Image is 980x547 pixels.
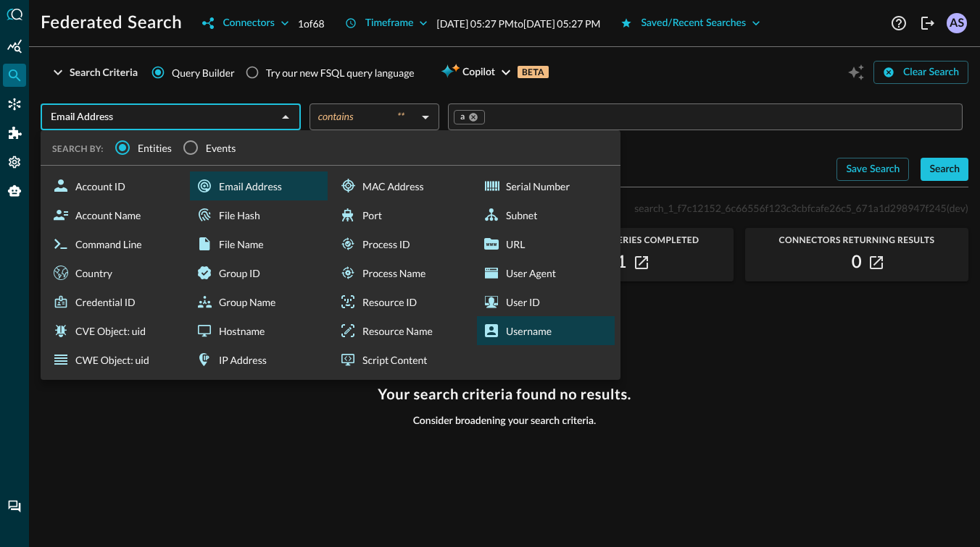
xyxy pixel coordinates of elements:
[190,229,328,258] div: File Name
[462,64,495,82] span: Copilot
[266,65,415,80] div: Try our new FSQL query language
[617,251,627,274] h2: 1
[333,287,471,316] div: Resource ID
[333,316,471,345] div: Resource Name
[46,171,184,200] div: Account ID
[3,35,26,58] div: Summary Insights
[477,316,615,345] div: Username
[46,345,184,374] div: CWE Object: uid
[190,287,328,316] div: Group Name
[634,202,947,214] span: search_1_f7c12152_6c66556f123c3cbfcafe26c5_671a1d298947f245
[46,229,184,258] div: Command Line
[477,287,615,316] div: User ID
[887,12,910,35] button: Help
[194,12,297,35] button: Connectors
[903,64,959,82] div: Clear Search
[641,14,746,33] div: Saved/Recent Searches
[745,235,968,245] span: Connectors Returning Results
[947,13,967,33] div: AS
[298,16,325,31] p: 1 of 68
[46,258,184,287] div: Country
[436,16,600,31] p: [DATE] 05:27 PM to [DATE] 05:27 PM
[318,110,416,123] div: contains
[333,229,471,258] div: Process ID
[4,122,27,145] div: Addons
[916,12,939,35] button: Logout
[365,14,414,33] div: Timeframe
[929,161,960,179] div: Search
[333,345,471,374] div: Script Content
[336,12,437,35] button: Timeframe
[518,66,549,78] p: BETA
[477,200,615,229] div: Subnet
[413,415,597,428] span: Consider broadening your search criteria.
[70,64,138,82] div: Search Criteria
[333,171,471,200] div: MAC Address
[460,111,465,123] span: a
[190,345,328,374] div: IP Address
[432,61,557,84] button: CopilotBETA
[846,161,900,179] div: Save Search
[3,93,26,116] div: Connectors
[477,171,615,200] div: Serial Number
[486,108,956,126] input: Value
[3,179,26,203] div: Query Agent
[873,61,968,84] button: Clear Search
[318,110,354,123] span: contains
[275,107,296,127] button: Close
[52,143,104,154] span: SEARCH BY:
[454,110,484,124] div: a
[206,140,236,156] span: Events
[190,171,328,200] div: Email Address
[852,251,862,274] h2: 0
[172,65,235,80] span: Query Builder
[190,200,328,229] div: File Hash
[46,200,184,229] div: Account Name
[333,200,471,229] div: Port
[612,12,769,35] button: Saved/Recent Searches
[223,14,274,33] div: Connectors
[190,316,328,345] div: Hostname
[46,287,184,316] div: Credential ID
[3,150,26,174] div: Settings
[378,386,631,403] h3: Your search criteria found no results.
[3,64,26,87] div: Federated Search
[921,158,968,181] button: Search
[41,12,182,35] h1: Federated Search
[190,258,328,287] div: Group ID
[46,316,184,345] div: CVE Object: uid
[836,158,909,181] button: Save Search
[477,258,615,287] div: User Agent
[510,235,734,245] span: Connector Queries Completed
[477,229,615,258] div: URL
[45,108,273,126] input: Select an Entity
[138,140,172,156] span: Entities
[333,258,471,287] div: Process Name
[41,61,146,84] button: Search Criteria
[3,495,26,518] div: Chat
[947,202,968,214] span: (dev)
